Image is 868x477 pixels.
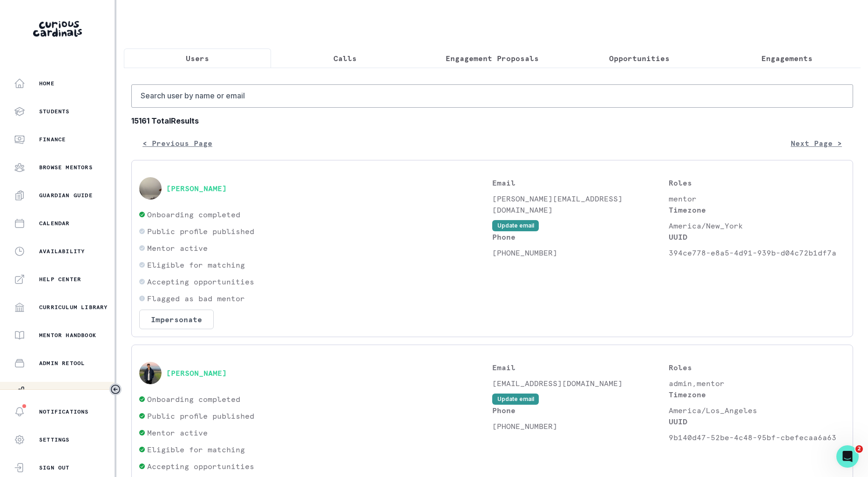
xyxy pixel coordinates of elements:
p: [EMAIL_ADDRESS][DOMAIN_NAME] [492,378,669,389]
span: 2 [855,445,863,453]
p: Roles [669,177,845,188]
p: Accepting opportunities [147,276,254,287]
p: America/Los_Angeles [669,405,845,416]
button: Impersonate [139,310,214,329]
p: UUID [669,416,845,427]
p: Public profile published [147,226,254,237]
button: [PERSON_NAME] [166,368,227,378]
p: Calls [333,53,357,64]
p: Eligible for matching [147,259,245,270]
p: Help Center [39,276,81,283]
p: Phone [492,405,669,416]
button: Toggle sidebar [109,383,122,395]
p: Browse Mentors [39,164,93,171]
p: Mentor active [147,242,208,254]
button: Next Page > [780,134,853,152]
p: Engagement Proposals [446,53,539,64]
p: Mentor Handbook [39,332,96,339]
p: Accepting opportunities [147,461,254,472]
p: Eligible for matching [147,444,245,455]
p: Email [492,362,669,373]
p: Guardian Guide [39,192,93,199]
p: Home [39,80,54,87]
p: [PHONE_NUMBER] [492,421,669,432]
p: Flagged as bad mentor [147,293,245,304]
p: [PERSON_NAME][EMAIL_ADDRESS][DOMAIN_NAME] [492,193,669,215]
p: Onboarding completed [147,209,240,220]
p: 9b140d47-52be-4c48-95bf-cbefecaa6a63 [669,432,845,443]
p: Timezone [669,389,845,400]
button: [PERSON_NAME] [166,184,227,193]
iframe: Intercom live chat [836,445,859,468]
p: 394ce778-e8a5-4d91-939b-d04c72b1df7a [669,247,845,258]
img: Curious Cardinals Logo [33,21,82,37]
p: Timezone [669,204,845,215]
b: 15161 Total Results [131,115,853,126]
p: America/New_York [669,220,845,231]
p: Admin Data [39,387,77,395]
button: Update email [492,394,539,405]
p: Curriculum Library [39,304,108,311]
p: Admin Retool [39,359,85,367]
p: Notifications [39,408,89,415]
p: Calendar [39,220,70,227]
p: Opportunities [609,53,670,64]
p: UUID [669,231,845,242]
button: < Previous Page [131,134,224,152]
p: Phone [492,231,669,242]
p: Mentor active [147,427,208,438]
p: admin,mentor [669,378,845,389]
p: mentor [669,193,845,204]
p: Roles [669,362,845,373]
p: Sign Out [39,464,70,471]
p: Users [186,53,209,64]
p: Public profile published [147,410,254,422]
p: [PHONE_NUMBER] [492,247,669,258]
p: Engagements [761,53,813,64]
button: Update email [492,220,539,231]
p: Finance [39,136,66,143]
p: Settings [39,436,70,443]
p: Onboarding completed [147,394,240,405]
p: Students [39,108,70,115]
p: Availability [39,248,85,255]
p: Email [492,177,669,188]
